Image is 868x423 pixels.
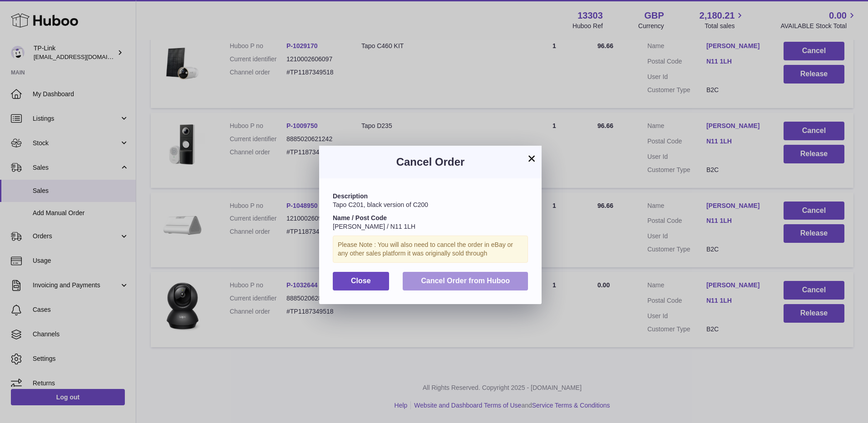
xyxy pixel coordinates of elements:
[333,236,528,263] div: Please Note : You will also need to cancel the order in eBay or any other sales platform it was o...
[333,214,387,221] strong: Name / Post Code
[351,277,371,285] span: Close
[333,192,368,200] strong: Description
[333,155,528,169] h3: Cancel Order
[333,272,389,290] button: Close
[333,223,415,230] span: [PERSON_NAME] / N11 1LH
[421,277,510,285] span: Cancel Order from Huboo
[403,272,528,290] button: Cancel Order from Huboo
[526,153,537,164] button: ×
[333,201,428,208] span: Tapo C201, black version of C200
